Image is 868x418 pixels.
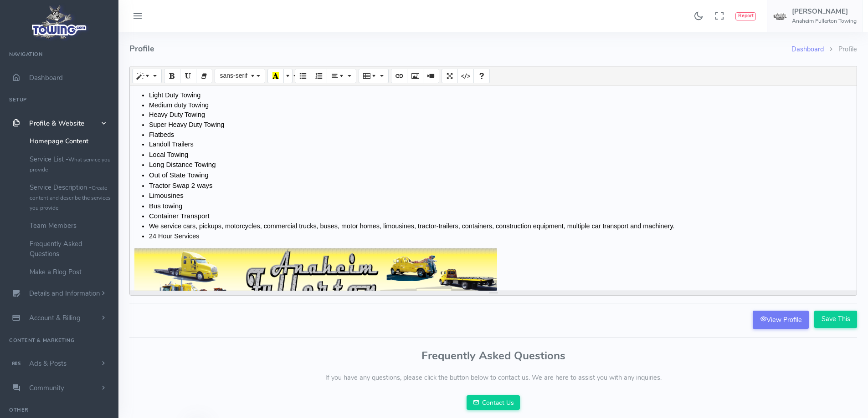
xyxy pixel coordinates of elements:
[23,235,118,263] a: Frequently Asked Questions
[773,12,787,20] img: user-image
[311,69,327,83] button: Ordered list (CTRL+SHIFT+NUM8)
[29,359,67,368] span: Ads & Posts
[149,111,205,118] span: Heavy Duty Towing
[149,121,224,128] span: Super Heavy Duty Towing
[791,45,824,54] a: Dashboard
[29,119,84,128] span: Profile & Website
[132,69,162,83] button: Style
[23,132,118,150] a: Homepage Content
[792,8,857,15] h5: [PERSON_NAME]
[29,73,63,82] span: Dashboard
[134,248,497,321] img: Profile_WZ01X5VQ_20527
[29,3,90,41] img: logo
[467,395,520,410] a: Contact Us
[215,69,265,83] button: Font Family
[149,212,210,220] span: Container Transport
[327,69,356,83] button: Paragraph
[23,178,118,217] a: Service Description -Create content and describe the services you provide
[149,101,209,109] span: Medium duty Towing
[753,311,809,329] a: View Profile
[423,69,439,83] button: Video
[473,69,490,83] button: Help
[391,69,407,83] button: Link (CTRL+K)
[149,181,213,189] span: Tractor Swap 2 ways
[149,171,209,179] span: Out of State Towing
[824,45,857,55] li: Profile
[29,313,81,322] span: Account & Billing
[129,32,791,66] h4: Profile
[149,91,200,99] span: Light Duty Towing
[407,69,423,83] button: Picture
[30,184,111,212] small: Create content and describe the services you provide
[295,69,311,83] button: Unordered list (CTRL+SHIFT+NUM7)
[457,69,474,83] button: Code View
[23,150,118,178] a: Service List -What service you provide
[149,131,174,138] span: Flatbeds
[30,156,111,173] small: What service you provide
[149,161,216,168] span: Long Distance Towing
[149,151,188,158] span: Local Towing
[149,222,675,230] span: We service cars, pickups, motorcycles, commercial trucks, buses, motor homes, limousines, tractor...
[130,291,857,295] div: resize
[29,289,100,298] span: Details and Information
[149,202,182,210] span: Bus towing
[180,69,196,83] button: Underline (CTRL+U)
[164,69,180,83] button: Bold (CTRL+B)
[129,350,857,362] h3: Frequently Asked Questions
[149,191,184,199] span: Limousines
[29,383,64,393] span: Community
[149,141,194,148] span: Landoll Trailers
[196,69,212,83] button: Remove Font Style (CTRL+\)
[129,373,857,383] p: If you have any questions, please click the button below to contact us. We are here to assist you...
[220,72,247,79] span: sans-serif
[442,69,458,83] button: Full Screen
[814,311,857,328] input: Save This
[23,217,118,235] a: Team Members
[23,263,118,281] a: Make a Blog Post
[735,12,756,20] button: Report
[283,69,293,83] button: More Color
[359,69,388,83] button: Table
[267,69,284,83] button: Recent Color
[149,232,199,240] span: 24 Hour Services
[792,18,857,24] h6: Anaheim Fullerton Towing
